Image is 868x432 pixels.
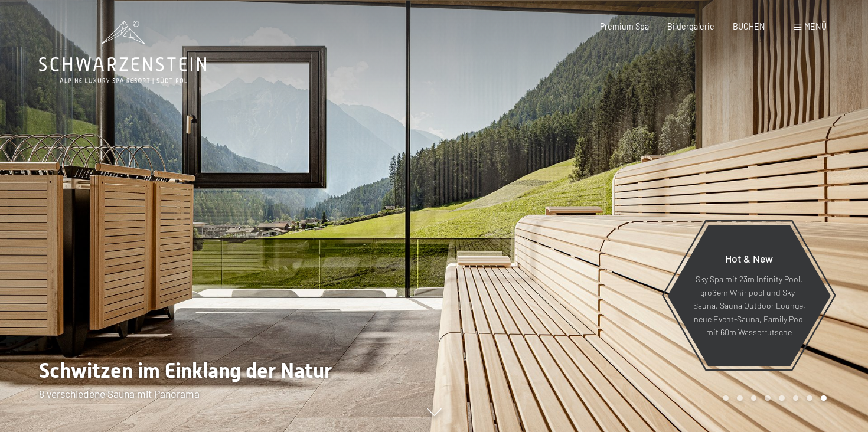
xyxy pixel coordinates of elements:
[600,21,649,31] a: Premium Spa
[737,395,743,401] div: Carousel Page 2
[765,395,771,401] div: Carousel Page 4
[667,21,714,31] a: Bildergalerie
[779,395,785,401] div: Carousel Page 5
[804,21,827,31] span: Menü
[693,273,805,339] p: Sky Spa mit 23m Infinity Pool, großem Whirlpool und Sky-Sauna, Sauna Outdoor Lounge, neue Event-S...
[723,395,729,401] div: Carousel Page 1
[793,395,799,401] div: Carousel Page 6
[821,395,827,401] div: Carousel Page 8 (Current Slide)
[733,21,765,31] a: BUCHEN
[725,252,773,265] span: Hot & New
[807,395,812,401] div: Carousel Page 7
[751,395,757,401] div: Carousel Page 3
[719,395,826,401] div: Carousel Pagination
[667,224,831,367] a: Hot & New Sky Spa mit 23m Infinity Pool, großem Whirlpool und Sky-Sauna, Sauna Outdoor Lounge, ne...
